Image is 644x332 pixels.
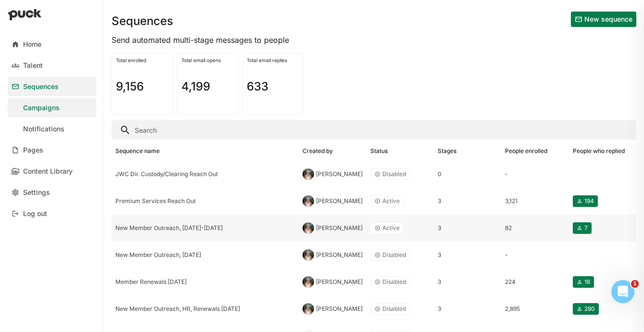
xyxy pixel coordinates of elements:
div: 3,121 [505,198,565,204]
div: 2,895 [505,306,565,312]
a: Settings [8,183,96,202]
div: 0 [438,171,497,178]
input: Search [112,120,636,140]
div: JWC Dir. Custody/Clearing Reach Out [115,171,295,178]
div: 3 [438,198,497,204]
a: Content Library [8,162,96,181]
div: Premium Services Reach Out [115,198,295,204]
div: Sequences [23,83,59,91]
div: Total email opens [181,57,234,63]
div: Stages [438,148,456,154]
div: Content Library [23,167,73,176]
div: 7 [584,225,588,231]
div: [PERSON_NAME] [316,225,363,231]
h1: 9,156 [116,81,144,92]
div: New Member Outreach, [DATE] [115,252,295,258]
div: Total enrolled [116,57,169,63]
div: Total email replies [247,57,300,63]
div: Status [370,148,388,154]
div: Disabled [382,252,406,258]
a: Pages [8,140,96,160]
div: Settings [23,189,50,197]
div: [PERSON_NAME] [316,279,363,285]
span: 1 [631,280,639,288]
div: Disabled [382,306,406,312]
div: People who replied [573,148,625,154]
div: Notifications [23,125,64,133]
h1: 4,199 [181,81,210,92]
div: Disabled [382,279,406,285]
div: Sequence name [115,148,160,154]
div: Active [382,225,400,231]
div: 16 [584,279,590,285]
div: New Member Outreach, HR, Renewals [DATE] [115,306,295,312]
div: New Member Outreach, [DATE]-[DATE] [115,225,295,231]
div: 3 [438,252,497,258]
div: Active [382,198,400,204]
a: Campaigns [8,98,96,117]
div: Disabled [382,171,406,178]
div: - [505,171,565,178]
div: Log out [23,210,47,218]
a: Talent [8,56,96,75]
div: [PERSON_NAME] [316,198,363,204]
a: Sequences [8,77,96,96]
div: 280 [584,306,595,312]
div: Campaigns [23,104,60,112]
div: 3 [438,279,497,285]
div: Home [23,40,41,49]
div: Member Renewals [DATE] [115,279,295,285]
div: 3 [438,225,497,231]
div: [PERSON_NAME] [316,306,363,312]
h1: 633 [247,81,268,92]
div: - [505,252,565,258]
div: 3 [438,306,497,312]
div: [PERSON_NAME] [316,252,363,258]
a: Notifications [8,119,96,139]
iframe: Intercom live chat [611,280,634,303]
button: New sequence [571,12,636,27]
div: Created by [303,148,333,154]
h1: Sequences [112,15,173,27]
a: Home [8,35,96,54]
div: Send automated multi-stage messages to people [112,35,636,45]
div: 82 [505,225,565,231]
div: 224 [505,279,565,285]
div: People enrolled [505,148,547,154]
div: Pages [23,146,43,154]
div: Talent [23,62,43,70]
div: 194 [584,198,594,204]
div: [PERSON_NAME] [316,171,363,178]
